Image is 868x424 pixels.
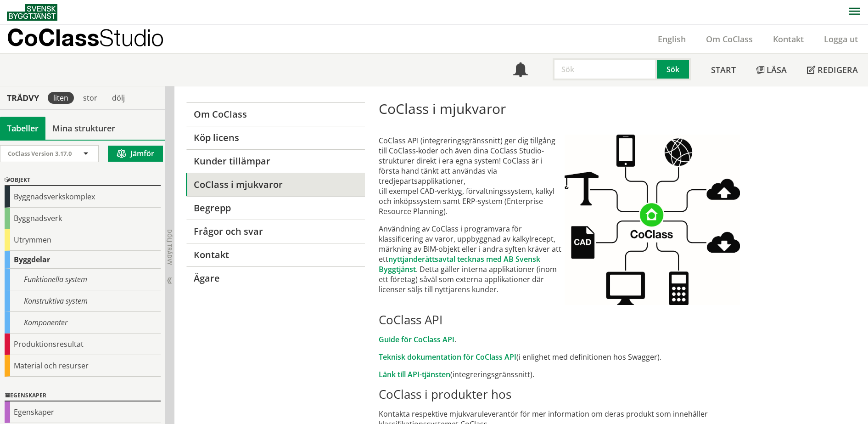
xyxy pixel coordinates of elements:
h1: CoClass i mjukvaror [379,101,750,117]
a: Begrepp [186,196,364,220]
img: Svensk Byggtjänst [7,4,57,21]
a: CoClass i mjukvaror [186,173,364,196]
a: Frågor och svar [186,220,364,243]
a: Köp licens [186,126,364,149]
div: Byggnadsverk [5,208,161,229]
div: Utrymmen [5,229,161,251]
div: Material och resurser [5,355,161,377]
div: Egenskaper [5,401,161,423]
input: Sök [553,58,657,80]
div: stor [78,92,103,104]
a: Kontakt [186,243,364,266]
a: Läsa [746,54,797,86]
a: Om CoClass [186,102,364,126]
a: Mina strukturer [45,117,122,140]
div: liten [48,92,74,104]
div: Komponenter [5,312,161,334]
a: English [648,34,696,45]
p: CoClass API (integreringsgränssnitt) ger dig tillgång till CoClass-koder och även dina CoClass St... [379,136,565,216]
p: Användning av CoClass i programvara för klassificering av varor, uppbyggnad av kalkylrecept, märk... [379,224,565,294]
div: Byggdelar [5,251,161,269]
a: Start [701,54,746,86]
a: Kontakt [763,34,814,45]
p: . [379,334,750,345]
a: CoClassStudio [7,25,184,53]
div: Konstruktiva system [5,290,161,312]
div: Trädvy [2,93,44,103]
h2: CoClass API [379,312,750,327]
a: Teknisk dokumentation för CoClass API [379,352,516,362]
div: dölj [106,92,130,104]
div: Objekt [5,175,161,186]
img: CoClassAPI.jpg [565,135,740,305]
h2: CoClass i produkter hos [379,387,750,401]
span: Start [711,64,736,75]
p: (integreringsgränssnitt). [379,369,750,379]
span: Notifikationer [513,63,528,78]
div: Funktionella system [5,269,161,290]
div: Produktionsresultat [5,334,161,355]
button: Sök [657,58,691,80]
p: CoClass [7,32,164,43]
div: Egenskaper [5,390,161,401]
span: Läsa [767,64,787,75]
a: Guide för CoClass API [379,334,454,345]
span: CoClass Version 3.17.0 [8,149,72,158]
a: Logga ut [814,34,868,45]
a: Redigera [797,54,868,86]
span: Dölj trädvy [166,229,174,265]
a: nyttjanderättsavtal tecknas med AB Svensk Byggtjänst [379,254,540,274]
a: Länk till API-tjänsten [379,369,450,379]
a: Ägare [186,266,364,290]
p: (i enlighet med definitionen hos Swagger). [379,352,750,362]
span: Studio [99,24,164,51]
a: Om CoClass [696,34,763,45]
button: Jämför [108,146,163,162]
div: Byggnadsverkskomplex [5,186,161,208]
span: Redigera [818,64,858,75]
a: Kunder tillämpar [186,149,364,173]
